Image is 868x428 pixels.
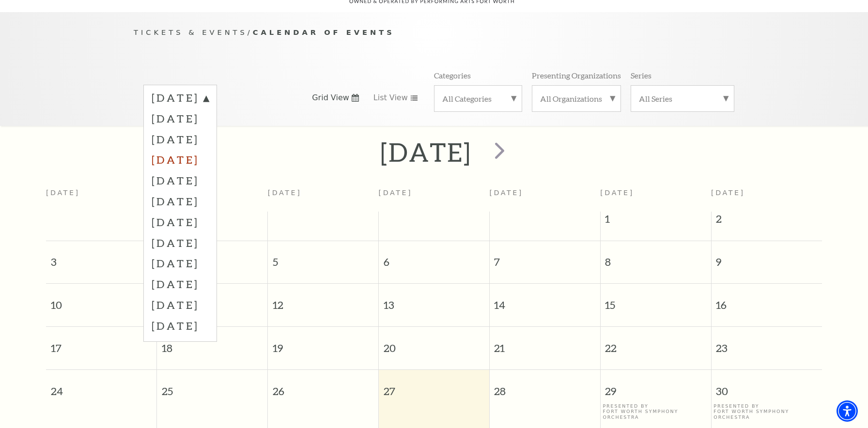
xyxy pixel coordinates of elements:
span: 10 [46,284,156,317]
label: All Organizations [540,93,613,104]
div: Accessibility Menu [837,400,858,422]
button: next [481,135,516,169]
span: 18 [157,327,267,360]
label: [DATE] [152,149,209,170]
span: [DATE] [600,189,634,197]
p: Categories [434,70,471,80]
span: 1 [601,212,711,231]
span: 2 [712,212,822,231]
th: [DATE] [379,183,490,212]
label: [DATE] [152,212,209,232]
label: [DATE] [152,191,209,212]
span: 7 [490,241,600,275]
span: 28 [490,370,600,403]
span: 22 [601,327,711,360]
p: Presenting Organizations [532,70,621,80]
span: 21 [490,327,600,360]
th: [DATE] [46,183,157,212]
span: 26 [268,370,378,403]
span: 30 [712,370,822,403]
h2: [DATE] [380,137,472,168]
p: Series [631,70,651,80]
label: [DATE] [152,129,209,150]
span: 17 [46,327,156,360]
p: Presented By Fort Worth Symphony Orchestra [603,403,708,420]
span: 27 [379,370,489,403]
span: 5 [268,241,378,275]
th: [DATE] [268,183,379,212]
span: 29 [601,370,711,403]
label: [DATE] [152,274,209,294]
span: 23 [712,327,822,360]
th: [DATE] [489,183,600,212]
span: 4 [157,241,267,275]
span: 13 [379,284,489,317]
span: 14 [490,284,600,317]
span: List View [373,92,408,103]
span: 8 [601,241,711,275]
label: All Categories [442,93,514,104]
span: Tickets & Events [134,28,248,36]
span: 25 [157,370,267,403]
span: 3 [46,241,156,275]
p: / [134,27,734,39]
span: Calendar of Events [253,28,395,36]
th: [DATE] [157,183,268,212]
span: 19 [268,327,378,360]
p: Presented By Fort Worth Symphony Orchestra [713,403,820,420]
label: [DATE] [152,232,209,253]
span: 15 [601,284,711,317]
label: [DATE] [152,253,209,274]
span: Grid View [312,92,349,103]
span: 9 [712,241,822,275]
label: All Series [639,93,726,104]
span: 24 [46,370,156,403]
span: 16 [712,284,822,317]
span: [DATE] [711,189,745,197]
span: 12 [268,284,378,317]
label: [DATE] [152,91,209,108]
label: [DATE] [152,108,209,129]
span: 6 [379,241,489,275]
label: [DATE] [152,170,209,191]
span: 20 [379,327,489,360]
label: [DATE] [152,315,209,336]
span: 11 [157,284,267,317]
label: [DATE] [152,294,209,315]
